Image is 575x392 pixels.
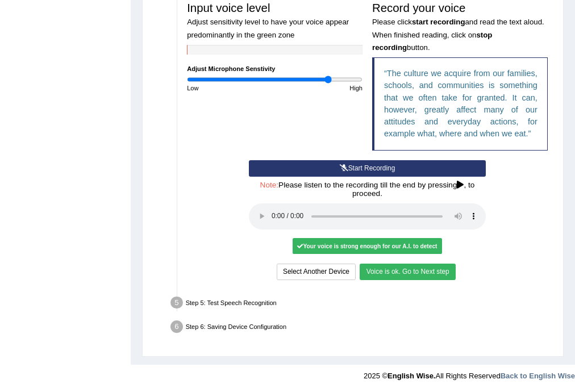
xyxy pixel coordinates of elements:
[249,181,486,198] h4: Please listen to the recording till the end by pressing , to proceed.
[412,18,465,26] b: start recording
[384,69,537,138] q: The culture we acquire from our families, schools, and communities is something that we often tak...
[260,181,279,189] span: Note:
[372,2,548,53] h3: Record your voice
[182,84,275,93] div: Low
[275,84,368,93] div: High
[277,264,356,280] button: Select Another Device
[372,18,544,52] small: Please click and read the text aloud. When finished reading, click on button.
[187,64,275,73] label: Adjust Microphone Senstivity
[364,365,575,381] div: 2025 © All Rights Reserved
[187,2,363,40] h3: Input voice level
[293,238,442,254] div: Your voice is strong enough for our A.I. to detect
[249,160,486,177] button: Start Recording
[501,372,575,380] a: Back to English Wise
[166,294,559,315] div: Step 5: Test Speech Recognition
[187,18,349,39] small: Adjust sensitivity level to have your voice appear predominantly in the green zone
[166,318,559,339] div: Step 6: Saving Device Configuration
[360,264,455,280] button: Voice is ok. Go to Next step
[388,372,435,380] strong: English Wise.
